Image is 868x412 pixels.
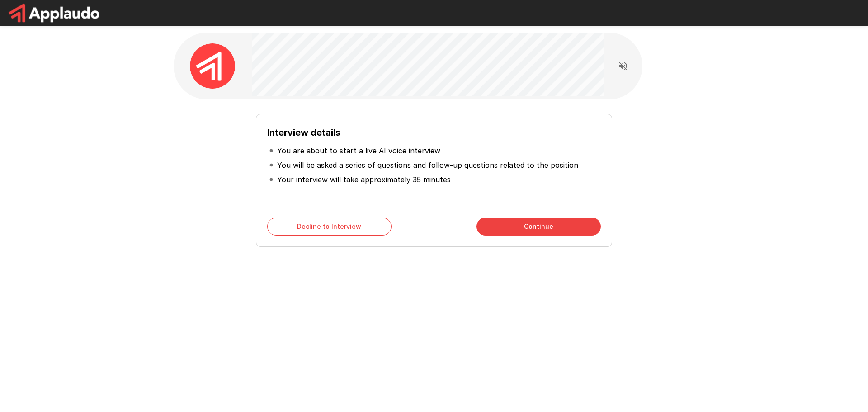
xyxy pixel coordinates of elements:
img: applaudo_avatar.png [190,43,235,89]
button: Decline to Interview [267,218,392,236]
button: Read questions aloud [614,57,632,75]
p: You will be asked a series of questions and follow-up questions related to the position [277,160,578,170]
button: Continue [476,218,601,236]
p: You are about to start a live AI voice interview [277,145,440,156]
p: Your interview will take approximately 35 minutes [277,174,451,185]
b: Interview details [267,127,340,138]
